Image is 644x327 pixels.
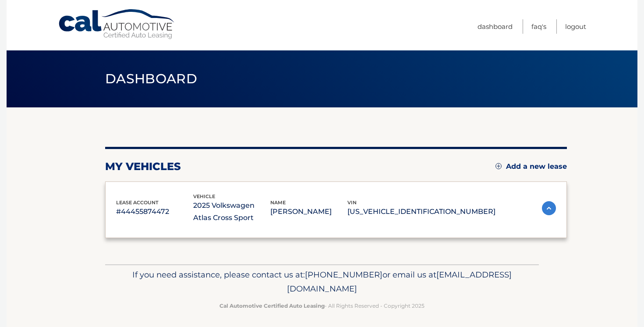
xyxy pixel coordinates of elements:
img: accordion-active.svg [542,201,556,215]
p: - All Rights Reserved - Copyright 2025 [111,301,533,310]
a: Add a new lease [495,162,567,171]
p: If you need assistance, please contact us at: or email us at [111,268,533,296]
span: vin [347,199,357,206]
p: [PERSON_NAME] [270,206,347,218]
span: Dashboard [105,71,197,87]
strong: Cal Automotive Certified Auto Leasing [219,302,325,309]
p: 2025 Volkswagen Atlas Cross Sport [193,199,270,224]
span: [PHONE_NUMBER] [305,270,382,280]
span: lease account [116,199,159,206]
span: name [270,199,286,206]
h2: my vehicles [105,160,181,173]
p: #44455874472 [116,206,193,218]
a: Cal Automotive [58,9,176,40]
a: Logout [565,19,586,34]
a: Dashboard [478,19,513,34]
img: add.svg [495,163,502,169]
p: [US_VEHICLE_IDENTIFICATION_NUMBER] [347,206,495,218]
span: vehicle [193,193,215,199]
a: FAQ's [531,19,546,34]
